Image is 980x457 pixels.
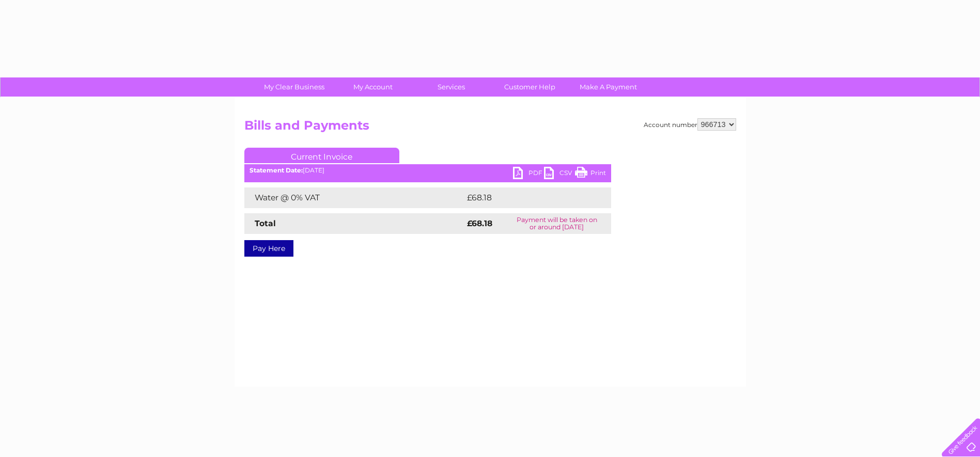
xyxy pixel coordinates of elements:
[487,77,572,97] a: Customer Help
[252,77,337,97] a: My Clear Business
[250,166,303,174] b: Statement Date:
[244,240,293,257] a: Pay Here
[575,167,606,182] a: Print
[467,218,492,228] strong: £68.18
[566,77,651,97] a: Make A Payment
[255,218,276,228] strong: Total
[409,77,494,97] a: Services
[503,213,611,234] td: Payment will be taken on or around [DATE]
[244,187,464,208] td: Water @ 0% VAT
[544,167,575,182] a: CSV
[244,167,611,174] div: [DATE]
[513,167,544,182] a: PDF
[244,148,399,163] a: Current Invoice
[464,187,589,208] td: £68.18
[244,118,736,138] h2: Bills and Payments
[644,118,736,131] div: Account number
[330,77,415,97] a: My Account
